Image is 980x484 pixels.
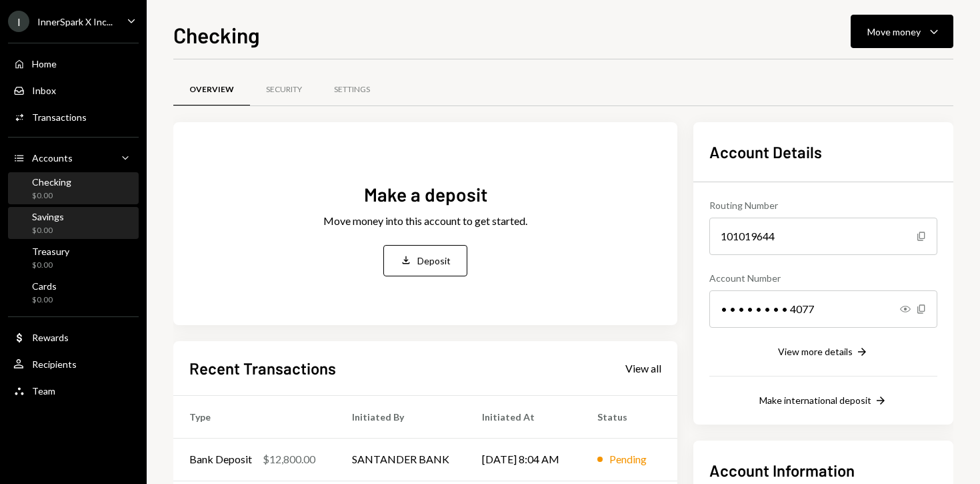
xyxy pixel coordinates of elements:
button: Make international deposit [759,394,887,409]
div: Recipients [32,358,77,370]
div: Rewards [32,332,69,343]
div: Pending [609,451,647,467]
a: Home [8,51,139,75]
div: Checking [32,176,71,188]
div: InnerSpark X Inc... [37,16,113,27]
div: Deposit [417,254,451,268]
h1: Checking [173,21,260,48]
div: Cards [32,280,57,292]
a: Treasury$0.00 [8,242,139,274]
div: $0.00 [32,260,69,271]
div: Accounts [32,152,73,164]
a: Transactions [8,105,139,129]
th: Initiated By [336,395,466,438]
a: Settings [318,73,386,107]
h2: Account Details [709,141,937,163]
div: 101019644 [709,218,937,255]
a: View all [625,360,661,375]
a: Overview [173,73,250,107]
div: $0.00 [32,294,57,306]
th: Type [173,395,336,438]
button: View more details [778,345,869,360]
div: Make a deposit [364,182,487,208]
td: SANTANDER BANK [336,438,466,481]
div: View more details [778,346,853,357]
h2: Recent Transactions [189,357,336,379]
div: Team [32,385,55,397]
div: Bank Deposit [189,451,252,467]
a: Inbox [8,78,139,102]
div: Treasury [32,246,69,257]
a: Checking$0.00 [8,172,139,204]
button: Move money [851,15,953,48]
a: Rewards [8,325,139,349]
th: Status [581,395,677,438]
a: Recipients [8,352,139,376]
div: Home [32,58,57,69]
a: Accounts [8,146,139,170]
div: Account Number [709,271,937,285]
a: Security [250,73,318,107]
div: Savings [32,211,64,222]
div: Make international deposit [759,395,871,406]
div: Move money [867,25,921,39]
div: Move money into this account to get started. [323,213,527,229]
a: Team [8,379,139,403]
div: Settings [334,84,370,95]
div: Overview [189,84,234,95]
div: $12,800.00 [263,451,315,467]
div: Routing Number [709,198,937,212]
div: $0.00 [32,190,71,202]
a: Cards$0.00 [8,276,139,308]
th: Initiated At [466,395,581,438]
div: $0.00 [32,225,64,236]
div: Transactions [32,111,87,123]
div: Inbox [32,85,56,96]
h2: Account Information [709,459,937,481]
td: [DATE] 8:04 AM [466,438,581,481]
a: Savings$0.00 [8,207,139,239]
div: Security [266,84,302,95]
div: • • • • • • • • 4077 [709,290,937,328]
button: Deposit [383,245,467,276]
div: View all [625,362,661,375]
div: I [8,11,29,32]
